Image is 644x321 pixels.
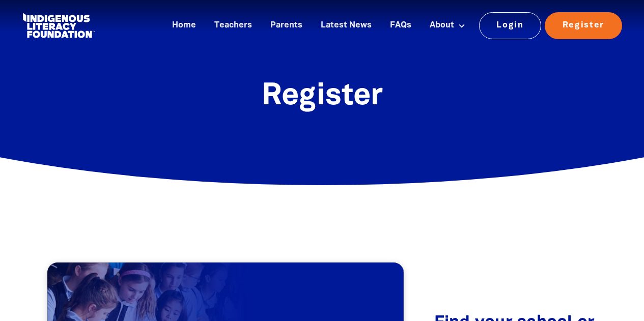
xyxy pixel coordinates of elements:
a: About [424,17,471,34]
a: Home [166,17,202,34]
a: Login [479,12,542,39]
span: Register [262,82,383,110]
a: Register [545,12,622,39]
a: Latest News [315,17,378,34]
a: Parents [264,17,309,34]
a: FAQs [384,17,417,34]
a: Teachers [208,17,258,34]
